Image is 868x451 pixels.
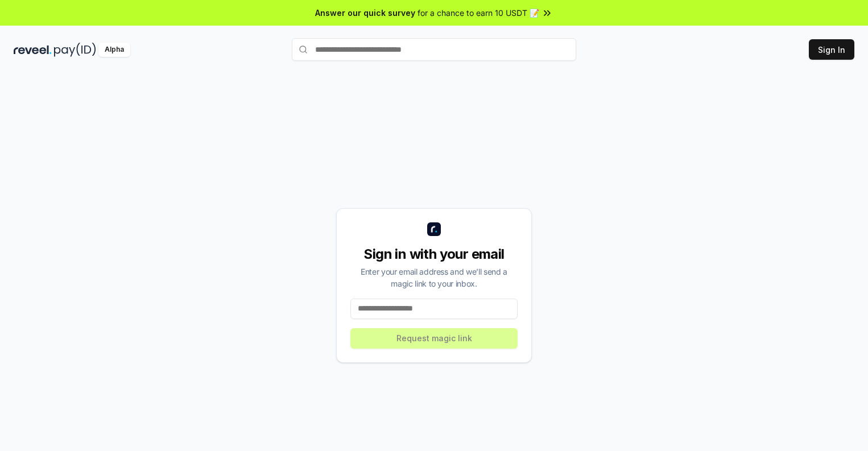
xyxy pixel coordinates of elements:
[350,245,518,263] div: Sign in with your email
[54,43,96,57] img: pay_id
[809,39,854,60] button: Sign In
[315,7,415,19] span: Answer our quick survey
[14,43,52,57] img: reveel_dark
[418,7,539,19] span: for a chance to earn 10 USDT 📝
[350,266,518,289] div: Enter your email address and we’ll send a magic link to your inbox.
[98,43,130,57] div: Alpha
[427,222,441,236] img: logo_small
